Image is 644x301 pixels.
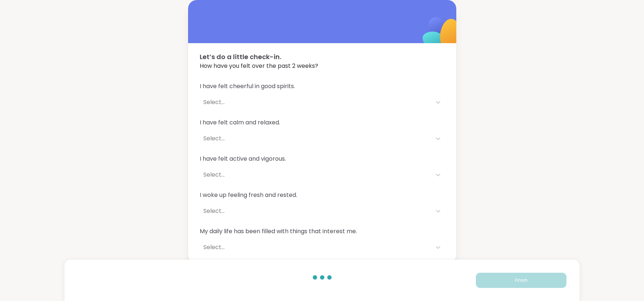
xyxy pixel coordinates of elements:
div: Select... [203,170,428,179]
span: Let’s do a little check-in. [200,52,445,62]
span: How have you felt over the past 2 weeks? [200,62,445,70]
span: I woke up feeling fresh and rested. [200,191,445,199]
span: My daily life has been filled with things that interest me. [200,227,445,236]
div: Select... [203,98,428,107]
div: Select... [203,243,428,252]
span: I have felt cheerful in good spirits. [200,82,445,91]
span: I have felt calm and relaxed. [200,118,445,127]
div: Select... [203,134,428,143]
span: Finish [515,277,528,284]
div: Select... [203,207,428,215]
button: Finish [476,273,566,288]
span: I have felt active and vigorous. [200,154,445,163]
